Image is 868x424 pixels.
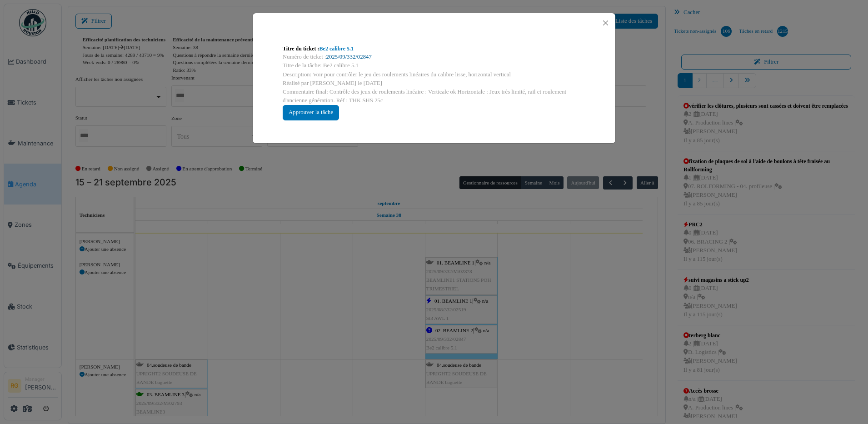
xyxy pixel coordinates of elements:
[599,17,612,29] button: Close
[283,61,585,70] div: Titre de la tâche: Be2 calibre 5.1
[283,70,585,79] div: Description: Voir pour contrôler le jeu des roulements linéaires du calibre lisse, horizontal ver...
[283,53,585,61] div: Numéro de ticket :
[283,45,585,53] div: Titre du ticket :
[283,105,339,120] div: Approuver la tâche
[283,88,585,105] div: Commentaire final: Contrôle des jeux de roulements linéaire : Verticale ok Horizontale : Jeux trè...
[283,79,585,88] div: Réalisé par [PERSON_NAME] le [DATE]
[326,54,372,60] a: 2025/09/332/02847
[319,45,354,52] a: Be2 calibre 5.1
